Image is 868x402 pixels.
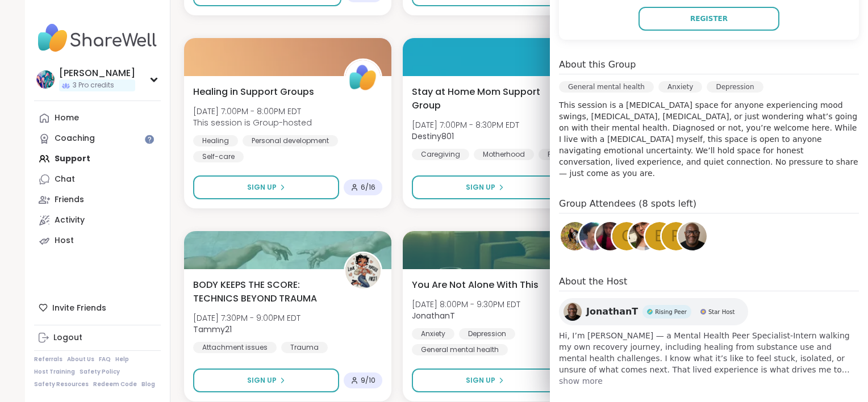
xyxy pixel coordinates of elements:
[586,305,638,319] span: JonathanT
[412,175,558,199] button: Sign Up
[243,135,338,146] div: Personal development
[690,14,728,24] span: Register
[559,81,654,93] div: General mental health
[412,328,454,340] div: Anxiety
[474,149,534,160] div: Motherhood
[559,298,748,325] a: JonathanTJonathanTRising PeerRising PeerStar HostStar Host
[671,225,681,248] span: r
[412,344,508,355] div: General mental health
[611,220,642,252] a: c
[578,220,610,252] a: nicolewilliams43
[639,7,779,31] button: Register
[621,225,632,248] span: c
[193,117,312,128] span: This session is Group-hosted
[34,355,62,363] a: Referrals
[99,355,111,363] a: FAQ
[36,70,55,89] img: hollyjanicki
[559,58,636,72] h4: About this Group
[34,231,161,251] a: Host
[247,182,277,192] span: Sign Up
[559,275,859,291] h4: About the Host
[412,299,520,310] span: [DATE] 8:00PM - 9:30PM EDT
[466,182,495,192] span: Sign Up
[34,298,161,318] div: Invite Friends
[655,308,687,316] span: Rising Peer
[34,18,161,58] img: ShareWell Nav Logo
[59,67,135,79] div: [PERSON_NAME]
[145,135,154,144] iframe: Spotlight
[193,324,232,335] b: Tammy21
[34,328,161,348] a: Logout
[559,197,859,213] h4: Group Attendees (8 spots left)
[629,222,657,250] img: elainaaaaa
[80,368,120,376] a: Safety Policy
[559,375,859,387] span: show more
[658,81,702,93] div: Anxiety
[707,81,763,93] div: Depression
[67,355,94,363] a: About Us
[34,190,161,210] a: Friends
[412,119,519,131] span: [DATE] 7:00PM - 8:30PM EDT
[193,278,331,305] span: BODY KEEPS THE SCORE: TECHNICS BEYOND TRAUMA
[559,99,859,179] p: This session is a [MEDICAL_DATA] space for anyone experiencing mood swings, [MEDICAL_DATA], [MEDI...
[34,380,89,388] a: Safety Resources
[53,332,82,344] div: Logout
[55,194,84,206] div: Friends
[459,328,515,340] div: Depression
[34,210,161,231] a: Activity
[193,135,238,146] div: Healing
[55,235,74,246] div: Host
[55,112,79,124] div: Home
[678,222,707,250] img: JonathanT
[677,220,708,252] a: JonathanT
[708,308,735,316] span: Star Host
[55,174,75,185] div: Chat
[466,375,495,386] span: Sign Up
[412,85,550,112] span: Stay at Home Mom Support Group
[700,309,706,315] img: Star Host
[412,310,455,321] b: JonathanT
[654,225,665,248] span: b
[115,355,129,363] a: Help
[647,309,653,315] img: Rising Peer
[660,220,692,252] a: r
[193,368,339,392] button: Sign Up
[345,253,381,288] img: Tammy21
[361,183,375,192] span: 6 / 16
[596,222,624,250] img: Jesyanhyree
[34,169,161,190] a: Chat
[564,303,582,321] img: JonathanT
[412,278,539,292] span: You Are Not Alone With This
[412,149,469,160] div: Caregiving
[73,81,114,90] span: 3 Pro credits
[412,368,558,392] button: Sign Up
[34,108,161,128] a: Home
[579,222,608,250] img: nicolewilliams43
[193,342,277,353] div: Attachment issues
[34,128,161,149] a: Coaching
[559,330,859,375] span: Hi, I’m [PERSON_NAME] — a Mental Health Peer Specialist-Intern walking my own recovery journey, i...
[55,133,95,144] div: Coaching
[141,380,155,388] a: Blog
[539,149,597,160] div: Parenthood
[561,222,589,250] img: Ashley_Voss
[193,151,244,162] div: Self-care
[412,131,454,142] b: Destiny801
[644,220,675,252] a: b
[594,220,626,252] a: Jesyanhyree
[93,380,137,388] a: Redeem Code
[55,215,85,226] div: Activity
[193,85,314,99] span: Healing in Support Groups
[281,342,328,353] div: Trauma
[34,368,75,376] a: Host Training
[627,220,659,252] a: elainaaaaa
[193,106,312,117] span: [DATE] 7:00PM - 8:00PM EDT
[559,220,591,252] a: Ashley_Voss
[193,312,301,324] span: [DATE] 7:30PM - 9:00PM EDT
[247,375,277,386] span: Sign Up
[193,175,339,199] button: Sign Up
[361,376,375,385] span: 9 / 10
[345,60,381,95] img: ShareWell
